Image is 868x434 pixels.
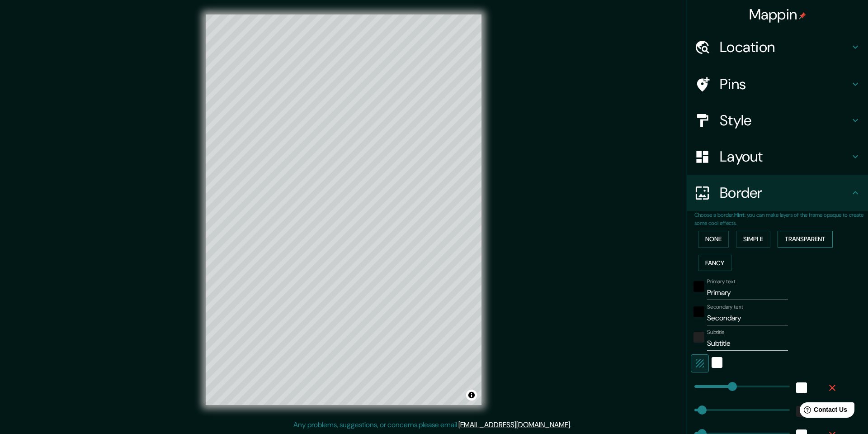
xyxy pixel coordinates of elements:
[707,329,725,336] label: Subtitle
[573,420,575,430] div: .
[720,184,850,202] h4: Border
[734,211,745,219] b: Hint
[693,306,704,317] button: black
[687,29,868,65] div: Location
[687,138,868,175] div: Layout
[698,231,729,248] button: None
[293,420,571,430] p: Any problems, suggestions, or concerns please email .
[720,111,850,129] h4: Style
[693,332,704,343] button: color-222222
[799,12,806,19] img: pin-icon.png
[778,231,833,248] button: Transparent
[687,66,868,102] div: Pins
[736,231,770,248] button: Simple
[749,5,807,24] h4: Mappin
[720,38,850,56] h4: Location
[707,303,743,311] label: Secondary text
[720,75,850,93] h4: Pins
[788,399,858,424] iframe: Help widget launcher
[720,148,850,166] h4: Layout
[698,255,731,272] button: Fancy
[712,357,722,368] button: white
[571,420,573,430] div: .
[687,102,868,138] div: Style
[707,278,735,286] label: Primary text
[458,420,570,429] a: [EMAIL_ADDRESS][DOMAIN_NAME]
[796,382,807,393] button: white
[466,390,477,401] button: Toggle attribution
[694,211,868,227] p: Choose a border. : you can make layers of the frame opaque to create some cool effects.
[687,175,868,211] div: Border
[693,281,704,292] button: black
